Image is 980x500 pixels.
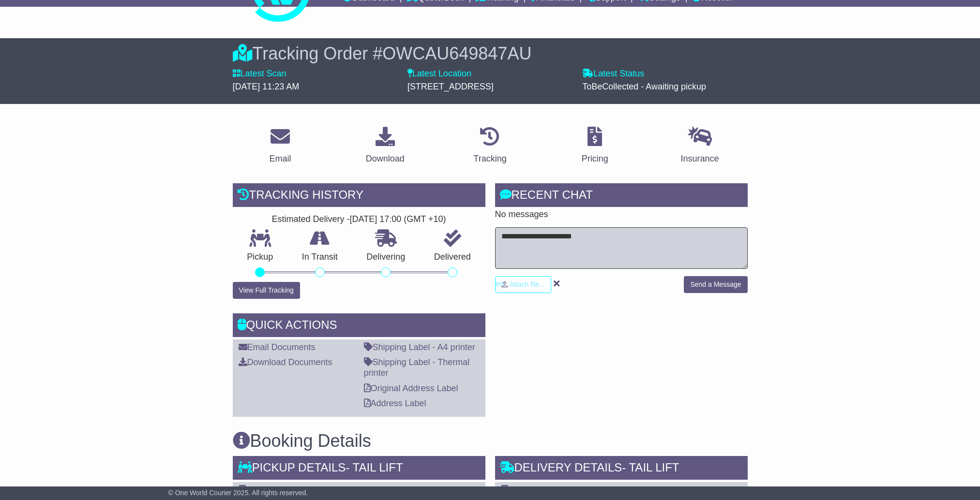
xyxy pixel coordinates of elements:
a: Address Label [364,398,426,408]
div: Pickup Details [233,456,485,482]
button: Send a Message [684,276,747,293]
a: Download Documents [239,357,332,367]
a: Shipping Label - A4 printer [364,342,475,352]
div: Tracking history [233,183,485,209]
div: Pricing [582,152,608,165]
p: In Transit [287,252,352,263]
h3: Booking Details [233,431,748,451]
span: [DATE] 11:23 AM [233,82,300,91]
div: Delivery Details [495,456,748,482]
a: Shipping Label - Thermal printer [364,357,470,378]
p: Delivering [352,252,420,263]
span: ToBeCollected - Awaiting pickup [582,82,706,91]
span: Unique Commercial Fitness Supplies [252,485,395,495]
a: Email [263,123,297,169]
a: Tracking [467,123,513,169]
div: [DATE] 17:00 (GMT +10) [350,214,446,225]
span: © One World Courier 2025. All rights reserved. [168,489,308,497]
div: Download [366,152,405,165]
label: Latest Status [582,69,644,79]
div: Tracking [473,152,506,165]
p: Delivered [420,252,485,263]
span: OWCAU649847AU [382,44,531,63]
a: Pricing [575,123,615,169]
span: [STREET_ADDRESS] [407,82,494,91]
div: Quick Actions [233,313,485,339]
span: - Tail Lift [622,461,679,474]
div: Insurance [681,152,719,165]
a: Download [360,123,411,169]
label: Latest Scan [233,69,286,79]
label: Latest Location [407,69,471,79]
div: Tracking Order # [233,43,748,64]
a: Email Documents [239,342,316,352]
span: - Tail Lift [346,461,403,474]
div: RECENT CHAT [495,183,748,209]
a: Original Address Label [364,383,458,393]
button: View Full Tracking [233,282,300,299]
p: No messages [495,209,748,220]
div: Email [269,152,291,165]
a: Insurance [675,123,725,169]
div: Estimated Delivery - [233,214,485,225]
span: [PERSON_NAME] Gym Wentworthville [514,485,666,495]
p: Pickup [233,252,288,263]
